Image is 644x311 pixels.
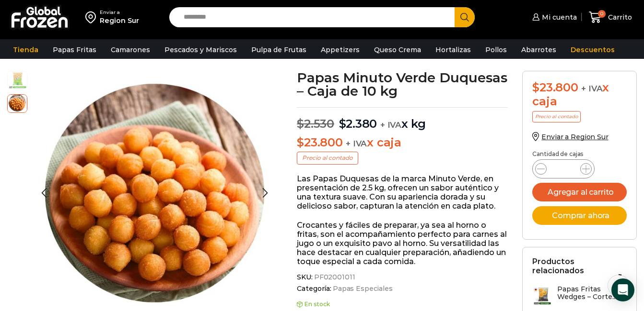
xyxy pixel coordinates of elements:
[554,162,573,176] input: Product quantity
[100,16,139,25] div: Region Sur
[313,273,355,281] span: PF02001011
[246,41,311,59] a: Pulpa de Frutas
[339,117,377,131] bdi: 2.380
[516,41,561,59] a: Abarrotes
[532,111,581,122] p: Precio al contado
[346,139,367,148] span: + IVA
[539,12,577,22] span: Mi cuenta
[48,41,101,59] a: Papas Fritas
[297,273,508,281] span: SKU:
[253,181,277,205] div: Next slide
[369,41,426,59] a: Queso Crema
[316,41,364,59] a: Appetizers
[532,257,627,275] h2: Productos relacionados
[106,41,155,59] a: Camarones
[8,93,27,112] span: papas-duquesas
[297,136,508,150] p: x caja
[297,285,508,293] span: Categoría:
[100,9,139,16] div: Enviar a
[32,181,56,205] div: Previous slide
[85,9,100,25] img: address-field-icon.svg
[297,221,508,267] p: Crocantes y fáciles de preparar, ya sea al horno o fritas, son el acompañamiento perfecto para ca...
[611,278,634,301] div: Open Intercom Messenger
[8,41,43,59] a: Tienda
[532,151,627,157] p: Cantidad de cajas
[297,107,508,131] p: x kg
[532,81,627,109] div: x caja
[339,117,346,131] span: $
[331,285,393,293] a: Papas Especiales
[586,6,634,29] a: 0 Carrito
[297,71,508,98] h1: Papas Minuto Verde Duquesas – Caja de 10 kg
[297,117,334,131] bdi: 2.530
[8,70,27,89] span: papas-duquesa
[480,41,512,59] a: Pollos
[532,183,627,201] button: Agregar al carrito
[541,133,608,141] span: Enviar a Region Sur
[380,120,401,130] span: + IVA
[598,10,606,18] span: 0
[297,117,304,131] span: $
[297,152,358,164] p: Precio al contado
[297,135,342,149] bdi: 23.800
[532,285,627,306] a: Papas Fritas Wedges – Corte...
[532,80,578,94] bdi: 23.800
[532,206,627,225] button: Comprar ahora
[297,135,304,149] span: $
[532,133,608,141] a: Enviar a Region Sur
[297,301,508,308] p: En stock
[566,41,620,59] a: Descuentos
[532,80,539,94] span: $
[455,7,475,27] button: Search button
[160,41,242,59] a: Pescados y Mariscos
[581,84,602,93] span: + IVA
[297,174,508,211] p: Las Papas Duquesas de la marca Minuto Verde, en presentación de 2.5 kg, ofrecen un sabor auténtic...
[431,41,476,59] a: Hortalizas
[606,12,632,22] span: Carrito
[557,285,627,301] h3: Papas Fritas Wedges – Corte...
[530,8,577,27] a: Mi cuenta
